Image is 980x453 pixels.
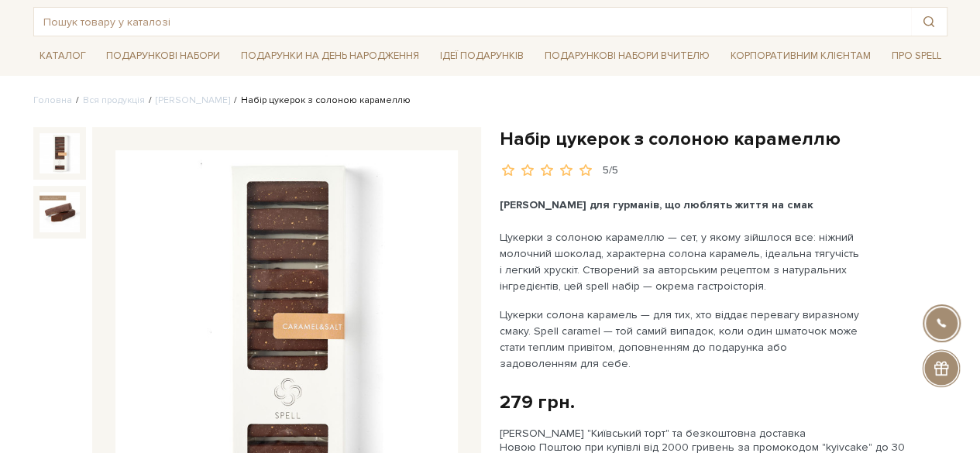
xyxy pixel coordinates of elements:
a: Подарункові набори Вчителю [538,43,716,69]
a: Вся продукція [83,94,145,106]
a: Подарункові набори [100,44,226,68]
img: Набір цукерок з солоною карамеллю [40,133,80,173]
a: Про Spell [885,44,947,68]
a: Подарунки на День народження [235,44,425,68]
input: Пошук товару у каталозі [34,8,911,36]
span: Цукерки з солоною карамеллю — сет, у якому зійшлося все: ніжний молочний шоколад, характерна соло... [500,231,862,293]
a: Каталог [33,44,92,68]
a: Головна [33,94,72,106]
a: Корпоративним клієнтам [724,44,877,68]
div: 5/5 [603,163,618,178]
button: Пошук товару у каталозі [911,8,947,36]
h1: Набір цукерок з солоною карамеллю [500,127,947,151]
a: Ідеї подарунків [434,44,530,68]
li: Набір цукерок з солоною карамеллю [230,94,411,108]
span: Цукерки солона карамель — для тих, хто віддає перевагу виразному смаку. Spell caramel — той самий... [500,308,862,370]
img: Набір цукерок з солоною карамеллю [40,192,80,232]
span: [PERSON_NAME] для гурманів, що люблять життя на смак [500,198,813,211]
a: [PERSON_NAME] [156,94,230,106]
div: 279 грн. [500,390,575,414]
